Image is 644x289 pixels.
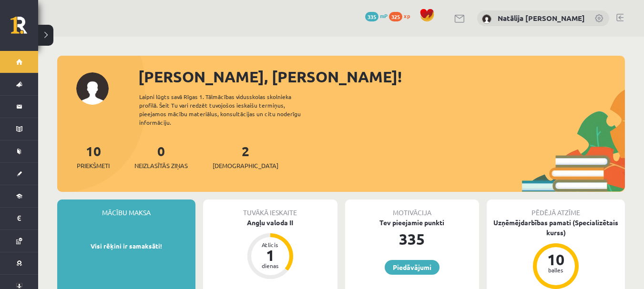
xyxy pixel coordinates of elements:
p: Visi rēķini ir samaksāti! [62,241,191,251]
div: 10 [542,252,570,267]
a: 325 xp [389,12,415,20]
div: 335 [345,228,480,250]
img: Natālija Kate Dinsberga [482,14,491,24]
a: Angļu valoda II Atlicis 1 dienas [203,218,337,280]
span: xp [404,12,410,20]
span: [DEMOGRAPHIC_DATA] [213,161,278,170]
div: Laipni lūgts savā Rīgas 1. Tālmācības vidusskolas skolnieka profilā. Šeit Tu vari redzēt tuvojošo... [139,92,317,127]
a: 2[DEMOGRAPHIC_DATA] [213,142,278,170]
span: 335 [365,12,378,21]
div: Angļu valoda II [203,218,337,228]
div: Tev pieejamie punkti [345,218,480,228]
span: Neizlasītās ziņas [134,161,188,170]
a: 10Priekšmeti [77,142,110,170]
a: 335 mP [365,12,388,20]
div: 1 [256,248,285,263]
div: Uzņēmējdarbības pamati (Specializētais kurss) [487,218,625,238]
div: [PERSON_NAME], [PERSON_NAME]! [138,65,625,88]
div: Pēdējā atzīme [487,199,625,218]
div: Mācību maksa [57,199,195,218]
div: Motivācija [345,199,480,218]
span: mP [380,12,388,20]
a: Natālija [PERSON_NAME] [498,13,585,23]
span: 325 [389,12,402,21]
a: Rīgas 1. Tālmācības vidusskola [10,17,38,40]
div: Tuvākā ieskaite [203,199,337,218]
a: Piedāvājumi [385,260,440,275]
a: 0Neizlasītās ziņas [134,142,188,170]
div: dienas [256,263,285,269]
div: Atlicis [256,242,285,248]
div: balles [542,267,570,273]
span: Priekšmeti [77,161,110,170]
